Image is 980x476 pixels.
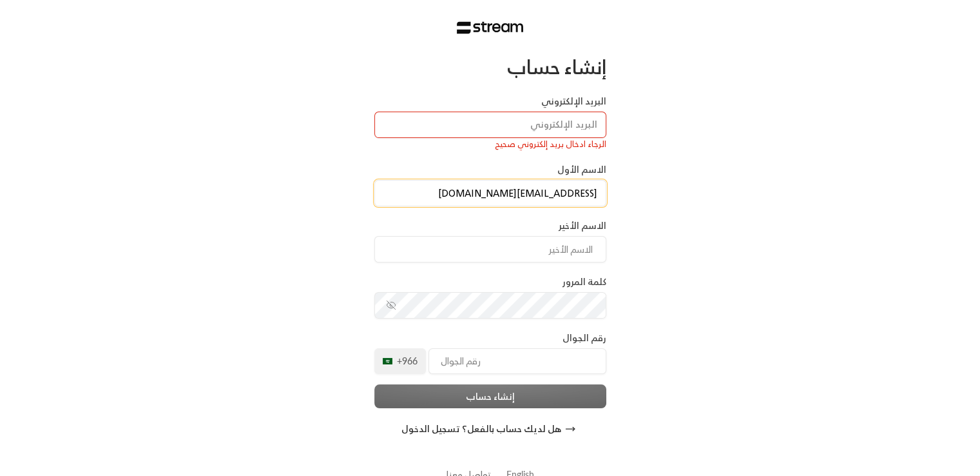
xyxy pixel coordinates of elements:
[428,348,606,374] input: رقم الجوال
[541,95,606,108] label: البريد الإلكتروني
[374,348,426,374] div: +966
[374,138,606,151] div: الرجاء ادخال بريد إلكتروني صحيح
[562,332,606,344] label: رقم الجوال
[557,163,606,176] label: الاسم الأول
[374,55,606,79] div: إنشاء حساب
[374,236,606,263] input: الاسم الأخير
[562,275,606,288] label: كلمة المرور
[374,180,606,206] input: الاسم الأول
[374,112,606,138] input: البريد الإلكتروني
[559,219,606,232] label: الاسم الأخير
[457,21,523,34] img: Stream Logo
[381,295,401,315] button: toggle password visibility
[374,416,606,442] button: هل لديك حساب بالفعل؟ تسجيل الدخول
